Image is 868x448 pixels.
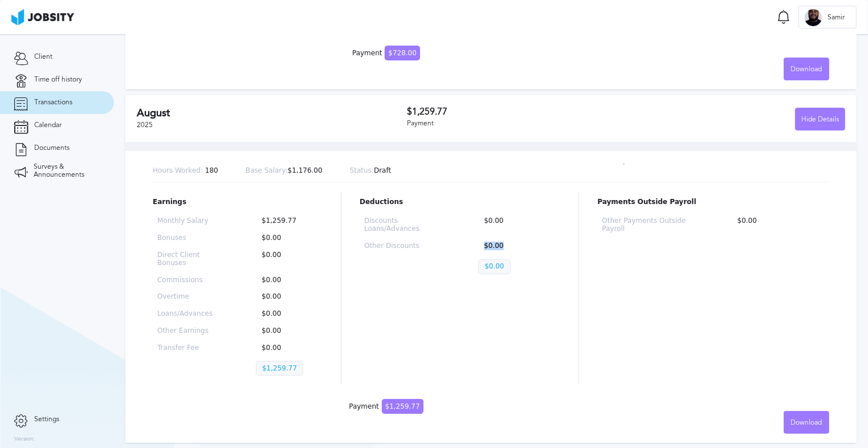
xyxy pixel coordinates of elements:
span: Download [791,419,822,427]
h2: August [137,107,407,119]
p: Loans/Advances [157,310,219,318]
div: Payment [407,120,626,128]
p: Discounts Loans/Advances [364,217,442,233]
p: Other Discounts [364,242,442,250]
p: Draft [350,167,392,175]
p: Commissions [157,276,219,284]
span: Hours Worked: [153,166,203,174]
div: Hide Details [796,108,845,131]
p: $0.00 [478,242,556,250]
div: Payment [352,50,420,58]
p: $0.00 [732,217,825,233]
p: $0.00 [256,276,318,284]
p: Transfer Fee [157,344,219,352]
p: Other Earnings [157,327,219,335]
p: Payments Outside Payroll [597,198,829,206]
p: $0.00 [256,310,318,318]
button: Download [784,411,829,434]
p: $0.00 [256,327,318,335]
p: Deductions [360,198,560,206]
span: 2025 [137,121,153,129]
span: Transactions [34,99,72,107]
p: Direct Client Bonuses [157,251,219,267]
button: Download [784,58,829,80]
span: Settings [34,416,59,423]
span: Samir [822,14,850,22]
h3: $1,259.77 [407,107,626,117]
span: Calendar [34,121,62,129]
p: $0.00 [256,251,318,267]
p: $1,259.77 [256,217,318,225]
span: Base Salary: [246,166,288,174]
p: Overtime [157,293,219,301]
p: 180 [153,167,218,175]
p: Other Payments Outside Payroll [602,217,695,233]
p: Earnings [153,198,323,206]
span: $728.00 [385,46,420,60]
p: Bonuses [157,234,219,242]
span: Status: [350,166,374,174]
label: Version: [14,436,35,443]
p: $0.00 [256,344,318,352]
img: ab4bad089aa723f57921c736e9817d99.png [11,9,74,25]
p: $0.00 [478,259,510,274]
span: Documents [34,144,70,152]
p: Monthly Salary [157,217,219,225]
p: $0.00 [478,217,556,233]
button: SSamir [798,6,857,28]
div: Payment [349,403,423,411]
div: S [805,9,822,26]
p: $1,176.00 [246,167,323,175]
span: Time off history [34,76,82,84]
p: $0.00 [256,234,318,242]
span: Client [34,53,52,61]
p: $1,259.77 [256,361,303,376]
span: Download [791,66,822,74]
p: $0.00 [256,293,318,301]
span: $1,259.77 [382,399,423,414]
span: Surveys & Announcements [34,163,100,179]
button: Hide Details [795,108,845,131]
